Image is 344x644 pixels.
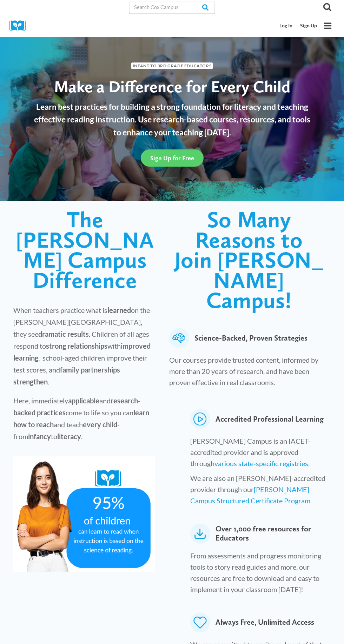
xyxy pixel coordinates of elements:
strong: infancy [28,432,51,441]
strong: literacy [57,432,81,441]
a: Log In [276,19,297,32]
span: Always Free, Unlimited Access [216,612,314,632]
span: Make a Difference for Every Child [54,76,290,96]
input: Search Cox Campus [129,1,215,14]
p: Our courses provide trusted content, informed by more than 20 years of research, and have been pr... [169,354,328,391]
a: Sign Up for Free [141,149,204,167]
p: [PERSON_NAME] Campus is an IACET-accredited provider and is approved through [190,435,328,472]
strong: dramatic results [38,330,89,338]
p: We are also an [PERSON_NAME]-accredited provider through our . [190,472,328,510]
span: Science-Backed, Proven Strategies [194,328,307,348]
strong: learned [107,306,131,314]
strong: applicable [68,396,99,405]
nav: Secondary Mobile Navigation [276,19,321,32]
strong: strong relationships [46,342,107,350]
span: Sign Up for Free [150,154,194,162]
a: various state-specific registries. [214,459,310,468]
span: Accredited Professional Learning [216,409,324,429]
a: Sign Up [296,19,321,32]
strong: every child [83,420,117,429]
span: Here, immediately and come to life so you can and teach - from to . [13,396,149,441]
a: [PERSON_NAME] Campus Structured Certificate Program [190,485,310,505]
p: Learn best practices for building a strong foundation for literacy and teaching effective reading... [30,100,314,139]
button: Open menu [321,19,335,33]
img: Cox Campus [9,20,31,31]
span: When teachers practice what is on the [PERSON_NAME][GEOGRAPHIC_DATA], they see . Children of all ... [13,306,151,386]
span: Over 1,000 free resources for Educators [216,524,328,544]
span: The [PERSON_NAME] Campus Difference [16,206,154,294]
span: So Many Reasons to Join [PERSON_NAME] Campus! [174,206,324,314]
strong: family partnerships strengthen [13,365,120,386]
p: From assessments and progress monitoring tools to story read guides and more, our resources are f... [190,550,328,598]
span: Infant to 3rd Grade Educators [131,62,213,69]
img: Frame 13 (1) [13,456,155,572]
